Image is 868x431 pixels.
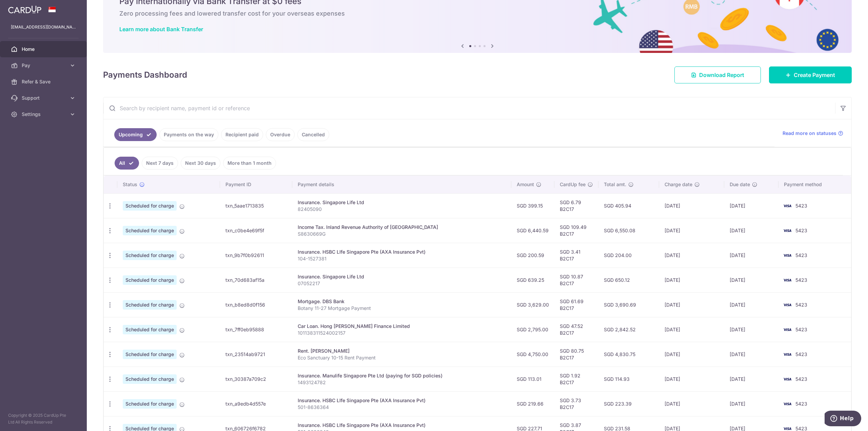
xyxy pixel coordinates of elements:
a: Overdue [266,128,295,141]
td: [DATE] [724,317,778,342]
td: [DATE] [724,193,778,218]
span: Scheduled for charge [123,275,177,285]
div: Insurance. HSBC LIfe Singapore Pte (AXA Insurance Pvt) [298,422,506,429]
p: 501-8636364 [298,404,506,411]
td: [DATE] [724,367,778,391]
a: Cancelled [297,128,329,141]
span: Support [22,95,66,101]
span: Pay [22,62,66,69]
p: 104-1527381 [298,255,506,262]
span: Scheduled for charge [123,226,177,235]
span: Due date [730,181,750,188]
img: Bank Card [781,251,794,259]
img: Bank Card [781,227,794,235]
td: SGD 2,795.00 [511,317,554,342]
div: Insurance. HSBC LIfe Singapore Pte (AXA Insurance Pvt) [298,249,506,255]
td: SGD 6.79 B2C17 [554,193,598,218]
a: Recipient paid [221,128,263,141]
td: txn_70d683af15a [220,268,293,292]
span: 5423 [795,401,807,407]
a: Read more on statuses [783,130,843,137]
td: SGD 6,550.08 [598,218,659,243]
span: Scheduled for charge [123,251,177,260]
div: Rent. [PERSON_NAME] [298,348,506,354]
td: [DATE] [724,218,778,243]
td: SGD 61.69 B2C17 [554,292,598,317]
td: SGD 405.94 [598,193,659,218]
img: Bank Card [781,350,794,358]
span: 5423 [795,302,807,308]
span: 5423 [795,228,807,233]
td: SGD 200.59 [511,243,554,268]
td: txn_c0be4e69f5f [220,218,293,243]
td: [DATE] [659,268,724,292]
td: SGD 109.49 B2C17 [554,218,598,243]
img: Bank Card [781,202,794,210]
td: txn_9b7f0b92611 [220,243,293,268]
p: [EMAIL_ADDRESS][DOMAIN_NAME] [11,24,76,31]
a: Next 7 days [142,157,178,170]
td: [DATE] [659,243,724,268]
td: SGD 639.25 [511,268,554,292]
span: 5423 [795,277,807,283]
input: Search by recipient name, payment id or reference [103,97,835,119]
img: Bank Card [781,301,794,309]
a: Download Report [674,66,761,83]
a: Learn more about Bank Transfer [119,26,203,33]
td: [DATE] [659,391,724,416]
span: CardUp fee [560,181,586,188]
th: Payment details [292,176,511,193]
td: SGD 3.73 B2C17 [554,391,598,416]
td: SGD 80.75 B2C17 [554,342,598,367]
p: Botany 11-27 Mortgage Payment [298,305,506,312]
td: [DATE] [659,193,724,218]
td: SGD 3,690.69 [598,292,659,317]
td: SGD 47.52 B2C17 [554,317,598,342]
p: 1493124782 [298,379,506,386]
span: Total amt. [604,181,626,188]
td: txn_7ff0eb95888 [220,317,293,342]
div: Income Tax. Inland Revenue Authority of [GEOGRAPHIC_DATA] [298,224,506,231]
td: [DATE] [659,367,724,391]
div: Insurance. Singapore Life Ltd [298,199,506,206]
th: Payment ID [220,176,293,193]
a: All [115,157,139,170]
span: Create Payment [794,71,835,79]
td: SGD 3.41 B2C17 [554,243,598,268]
td: txn_5aae1713835 [220,193,293,218]
a: Next 30 days [181,157,220,170]
td: [DATE] [659,317,724,342]
p: S8630669G [298,231,506,237]
td: txn_b8ed8d0f156 [220,292,293,317]
div: Insurance. Manulife Singapore Pte Ltd (paying for SGD policies) [298,372,506,379]
p: 82405090 [298,206,506,213]
td: txn_30387a709c2 [220,367,293,391]
p: 101138311524002157 [298,330,506,336]
span: 5423 [795,376,807,382]
div: Insurance. Singapore Life Ltd [298,273,506,280]
span: Scheduled for charge [123,300,177,310]
td: [DATE] [724,342,778,367]
span: Amount [517,181,534,188]
iframe: Opens a widget where you can find more information [825,411,861,428]
span: Charge date [665,181,692,188]
td: txn_23514ab9721 [220,342,293,367]
img: CardUp [8,5,41,14]
td: SGD 4,750.00 [511,342,554,367]
p: 07052217 [298,280,506,287]
p: Eco Sanctuary 10-15 Rent Payment [298,354,506,361]
td: SGD 650.12 [598,268,659,292]
h6: Zero processing fees and lowered transfer cost for your overseas expenses [119,9,835,18]
td: [DATE] [724,391,778,416]
span: Read more on statuses [783,130,836,137]
span: Download Report [699,71,744,79]
td: [DATE] [724,268,778,292]
a: Payments on the way [159,128,218,141]
a: Create Payment [769,66,852,83]
td: SGD 114.93 [598,367,659,391]
td: SGD 4,830.75 [598,342,659,367]
span: Settings [22,111,66,118]
img: Bank Card [781,326,794,334]
div: Mortgage. DBS Bank [298,298,506,305]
